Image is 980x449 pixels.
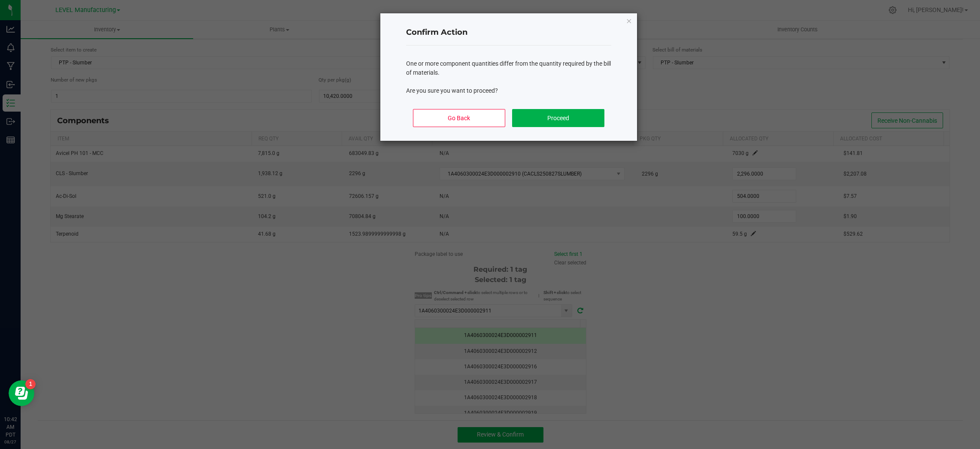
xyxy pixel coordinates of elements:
button: Close [626,15,632,26]
iframe: Resource center [9,380,34,406]
iframe: Resource center unread badge [25,379,36,389]
button: Go Back [413,109,505,127]
p: Are you sure you want to proceed? [406,86,611,95]
h4: Confirm Action [406,27,611,38]
p: One or more component quantities differ from the quantity required by the bill of materials. [406,59,611,77]
button: Proceed [512,109,604,127]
